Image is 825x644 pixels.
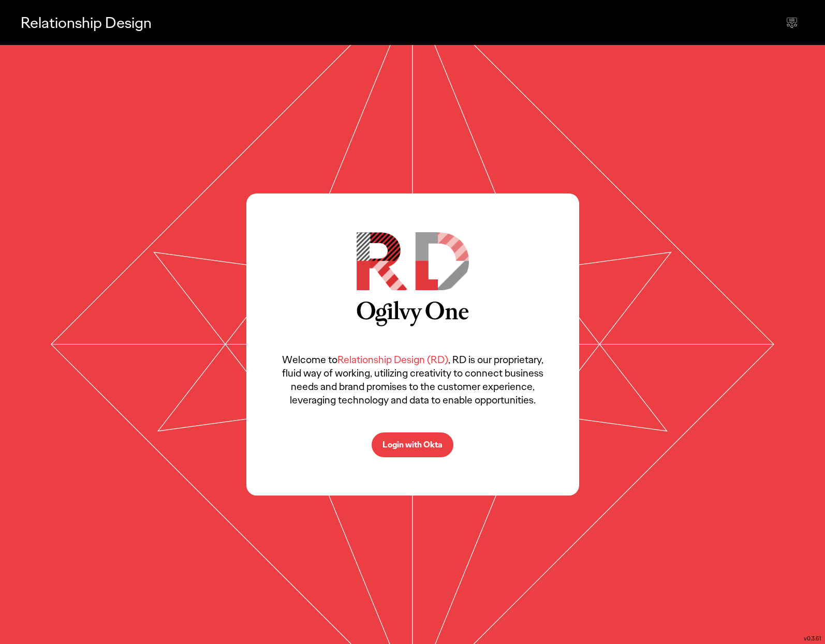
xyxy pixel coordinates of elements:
[372,432,453,457] button: Login with Okta
[277,353,548,407] p: Welcome to , RD is our proprietary, fluid way of working, utilizing creativity to connect busines...
[382,441,443,449] p: Login with Okta
[337,353,448,366] span: Relationship Design (RD)
[779,10,804,35] div: Send feedback
[357,232,469,290] img: RD Logo
[21,12,152,33] p: Relationship Design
